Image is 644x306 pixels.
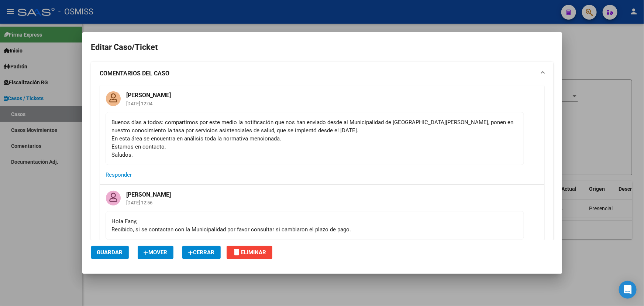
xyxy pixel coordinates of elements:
[233,249,266,256] span: Eliminar
[121,85,177,99] mat-card-title: [PERSON_NAME]
[138,246,173,259] button: Mover
[100,69,170,78] strong: COMENTARIOS DEL CASO
[227,246,272,259] button: Eliminar
[106,168,132,181] button: Responder
[121,185,177,199] mat-card-title: [PERSON_NAME]
[233,248,241,256] mat-icon: delete
[91,62,553,85] mat-expansion-panel-header: COMENTARIOS DEL CASO
[106,171,132,178] span: Responder
[112,217,518,234] div: Hola Fany; Recibido, si se contactan con la Municipalidad por favor consultar si cambiaron el pla...
[91,246,129,259] button: Guardar
[121,200,177,205] mat-card-subtitle: [DATE] 12:56
[91,40,553,54] h2: Editar Caso/Ticket
[112,118,518,159] div: Buenos días a todos: compartimos por este medio la notificación que nos han enviado desde al Muni...
[188,249,215,256] span: Cerrar
[182,246,221,259] button: Cerrar
[121,101,177,106] mat-card-subtitle: [DATE] 12:04
[97,249,123,256] span: Guardar
[144,249,168,256] span: Mover
[619,281,637,299] div: Open Intercom Messenger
